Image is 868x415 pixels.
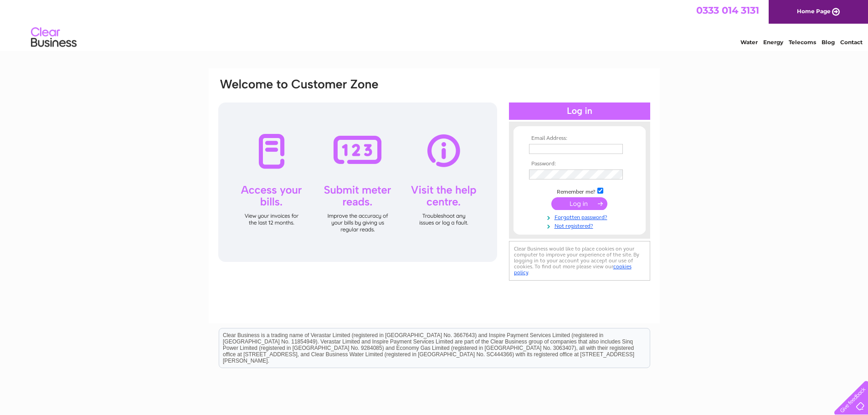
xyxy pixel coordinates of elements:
input: Submit [551,197,607,210]
a: 0333 014 3131 [696,5,759,16]
a: Water [740,39,758,46]
a: Contact [840,39,863,46]
a: Energy [763,39,783,46]
a: cookies policy [514,263,632,276]
div: Clear Business is a trading name of Verastar Limited (registered in [GEOGRAPHIC_DATA] No. 3667643... [219,5,650,44]
th: Password: [527,161,632,167]
td: Remember me? [527,186,632,195]
a: Not registered? [529,221,632,230]
th: Email Address: [527,135,632,142]
div: Clear Business would like to place cookies on your computer to improve your experience of the sit... [509,241,650,281]
img: logo.png [31,24,77,51]
a: Blog [822,39,835,46]
a: Forgotten password? [529,212,632,221]
a: Telecoms [789,39,816,46]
